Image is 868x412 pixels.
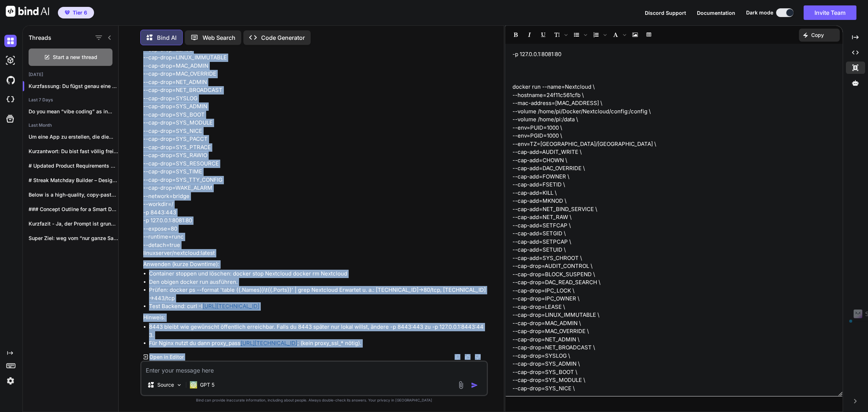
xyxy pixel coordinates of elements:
[471,382,478,389] img: icon
[645,10,686,16] span: Discord Support
[4,93,17,106] img: cloudideIcon
[475,354,481,360] img: dislike
[570,29,589,41] span: Insert Unordered List
[73,9,87,16] span: Tier 6
[4,375,17,387] img: settings
[149,353,184,361] p: Open in Editor
[157,33,176,42] p: Bind AI
[590,29,608,41] span: Insert Ordered List
[241,340,297,346] a: [URL][TECHNICAL_ID]
[157,381,174,388] p: Source
[149,286,487,302] li: Prüfen: docker ps --format 'table {{.Names}}\t{{.Ports}}' | grep Nextcloud Erwartet u. a.: [TECHN...
[645,9,686,17] button: Discord Support
[143,260,487,269] p: Anwenden (kurze Downtime):
[176,382,182,388] img: Pick Models
[29,235,118,242] p: Super Ziel: weg vom “nur ganze Saison...
[65,10,70,15] img: premium
[804,5,856,20] button: Invite Team
[29,108,118,115] p: Do you mean “vibe coding” as in...
[455,354,460,360] img: copy
[23,122,118,128] h2: Last Month
[143,314,487,322] p: Hinweis:
[149,323,487,339] li: 8443 bleibt wie gewünscht öffentlich erreichbar. Falls du 8443 später nur lokal willst, ändere -p...
[149,270,487,278] li: Container stoppen und löschen: docker stop Nextcloud docker rm Nextcloud
[29,33,51,42] h1: Threads
[53,54,97,61] span: Start a new thread
[149,339,487,348] li: Für Nginx nutzt du dann proxy_pass ; (kein proxy_ssl_* nötig).
[697,10,735,16] span: Documentation
[29,83,118,90] p: Kurzfassung: Du fügst genau eine zusätzl...
[609,29,628,41] span: Font family
[6,6,49,17] img: Bind AI
[29,148,118,155] p: Kurzantwort: Du bist fast völlig frei. Mit...
[29,220,118,227] p: Kurzfazit - Ja, der Prompt ist grundsätzlich...
[190,381,197,388] img: GPT 5
[149,302,487,311] li: Test Backend: curl -I
[29,162,118,169] p: # Updated Product Requirements Document (PRD): JSON-to-CSV...
[4,54,17,67] img: darkAi-studio
[550,29,569,41] span: Font size
[58,7,94,18] button: premiumTier 6
[23,97,118,103] h2: Last 7 Days
[523,29,536,41] span: Italic
[261,33,305,42] p: Code Generator
[149,278,487,286] li: Den obigen docker run ausführen.
[465,354,471,360] img: like
[140,398,488,403] p: Bind can provide inaccurate information, including about people. Always double-check its answers....
[4,74,17,86] img: githubDark
[509,29,522,41] span: Bold
[29,206,118,213] p: ### Concept Outline for a Smart Data...
[29,177,118,184] p: # Streak Matchday Builder – Design Mockup...
[29,191,118,198] p: Below is a high-quality, copy-paste-ready prompt you...
[537,29,550,41] span: Underline
[457,381,465,389] img: attachment
[697,9,735,17] button: Documentation
[203,303,259,310] a: [URL][TECHNICAL_ID]
[29,133,118,140] p: Um eine App zu erstellen, die die...
[23,72,118,77] h2: [DATE]
[4,35,17,47] img: darkChat
[629,29,642,41] span: Insert Image
[811,31,824,39] p: Copy
[642,29,655,41] span: Insert table
[200,381,214,388] p: GPT 5
[203,33,235,42] p: Web Search
[746,9,773,16] span: Dark mode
